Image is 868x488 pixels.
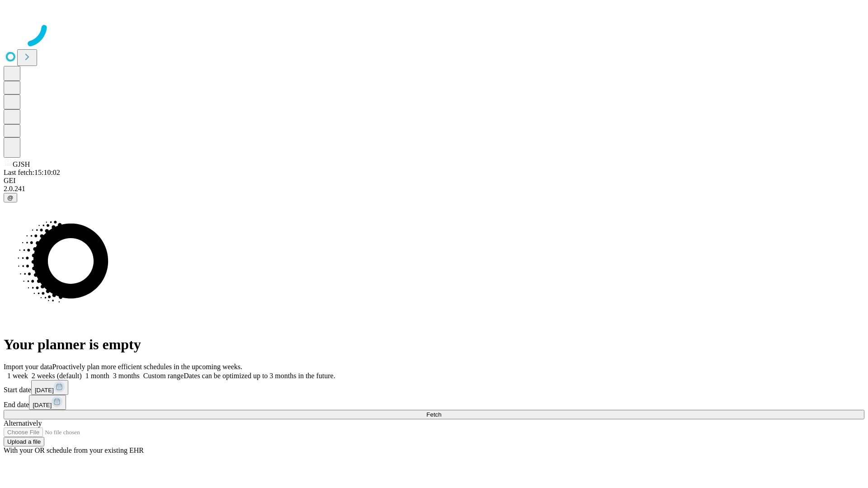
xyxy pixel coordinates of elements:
[4,410,864,419] button: Fetch
[426,411,441,418] span: Fetch
[4,446,144,454] span: With your OR schedule from your existing EHR
[113,372,140,380] span: 3 months
[4,437,44,446] button: Upload a file
[33,402,52,408] span: [DATE]
[4,336,864,353] h1: Your planner is empty
[31,380,68,395] button: [DATE]
[7,194,14,201] span: @
[35,387,54,394] span: [DATE]
[7,372,28,380] span: 1 week
[4,363,52,371] span: Import your data
[184,372,335,380] span: Dates can be optimized up to 3 months in the future.
[85,372,109,380] span: 1 month
[4,380,864,395] div: Start date
[4,419,42,427] span: Alternatively
[4,177,864,185] div: GEI
[29,395,66,410] button: [DATE]
[32,372,82,380] span: 2 weeks (default)
[4,193,17,202] button: @
[52,363,242,371] span: Proactively plan more efficient schedules in the upcoming weeks.
[13,160,30,168] span: GJSH
[4,169,60,176] span: Last fetch: 15:10:02
[4,395,864,410] div: End date
[143,372,184,380] span: Custom range
[4,185,864,193] div: 2.0.241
